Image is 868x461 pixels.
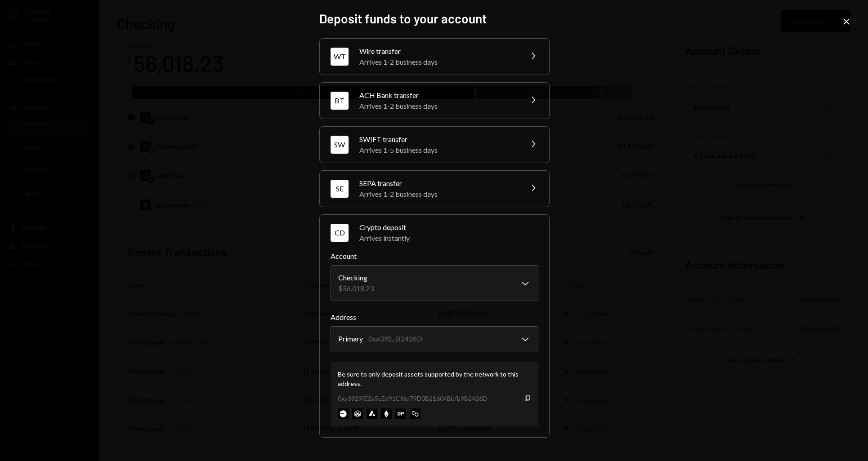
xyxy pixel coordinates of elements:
[331,312,538,323] label: Address
[320,39,549,75] button: WTWire transferArrives 1-2 business days
[331,326,538,351] button: Address
[359,46,517,57] div: Wire transfer
[359,222,538,233] div: Crypto deposit
[381,408,392,419] img: ethereum-mainnet
[359,178,517,189] div: SEPA transfer
[331,180,349,198] div: SE
[320,215,549,251] button: CDCrypto depositArrives instantly
[359,57,517,67] div: Arrives 1-2 business days
[331,136,349,154] div: SW
[338,369,531,388] div: Be sure to only deposit assets supported by the network to this address.
[410,408,421,419] img: polygon-mainnet
[338,408,349,419] img: base-mainnet
[331,92,349,110] div: BT
[331,265,538,301] button: Account
[359,189,517,199] div: Arrives 1-2 business days
[331,251,538,426] div: CDCrypto depositArrives instantly
[359,134,517,145] div: SWIFT transfer
[359,233,538,244] div: Arrives instantly
[359,90,517,101] div: ACH Bank transfer
[331,48,349,66] div: WT
[320,127,549,163] button: SWSWIFT transferArrives 1-5 business days
[331,251,538,262] label: Account
[338,394,487,403] div: 0xa3929fE2a5cEd91Cf6d79D0B21604Bbfb9B2426D
[367,408,377,419] img: avalanche-mainnet
[319,10,549,27] h2: Deposit funds to your account
[352,408,363,419] img: arbitrum-mainnet
[359,101,517,111] div: Arrives 1-2 business days
[395,408,406,419] img: optimism-mainnet
[320,171,549,207] button: SESEPA transferArrives 1-2 business days
[359,145,517,155] div: Arrives 1-5 business days
[331,224,349,242] div: CD
[368,333,422,344] div: 0xa392...B2426D
[320,83,549,119] button: BTACH Bank transferArrives 1-2 business days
